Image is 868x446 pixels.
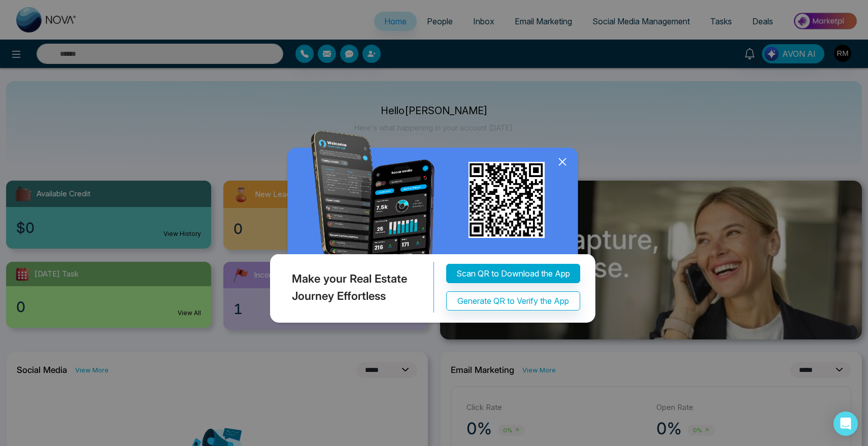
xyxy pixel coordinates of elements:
button: Scan QR to Download the App [446,264,580,283]
div: Open Intercom Messenger [833,411,858,436]
div: Make your Real Estate Journey Effortless [268,262,434,313]
img: qr_for_download_app.png [469,162,545,238]
button: Generate QR to Verify the App [446,291,580,311]
img: QRModal [268,130,600,328]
